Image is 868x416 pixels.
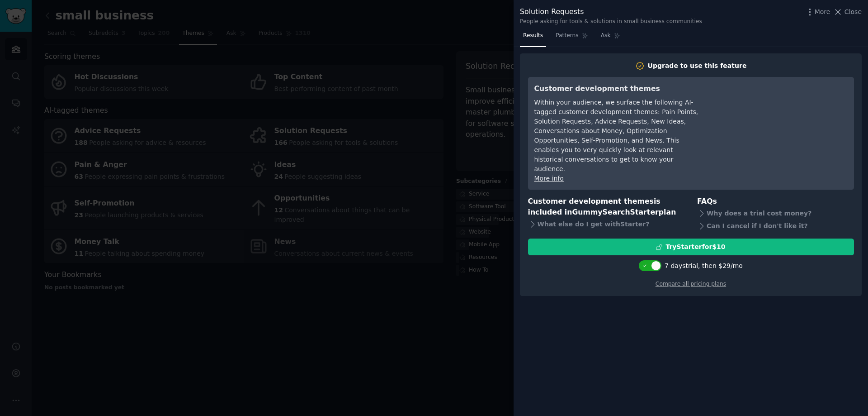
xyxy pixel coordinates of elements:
div: Within your audience, we surface the following AI-tagged customer development themes: Pain Points... [534,98,699,174]
a: Compare all pricing plans [656,281,726,287]
div: Try Starter for $10 [665,242,725,252]
h3: Customer development themes is included in plan [528,196,685,218]
span: Patterns [556,32,578,40]
span: GummySearch Starter [572,208,658,216]
div: Can I cancel if I don't like it? [697,220,854,232]
div: What else do I get with Starter ? [528,218,685,231]
a: Ask [598,29,623,47]
a: Results [520,29,546,47]
iframe: YouTube video player [712,83,848,151]
a: More info [534,175,564,182]
h3: FAQs [697,196,854,207]
span: More [815,7,830,17]
a: Patterns [552,29,591,47]
div: 7 days trial, then $ 29 /mo [665,261,743,271]
button: TryStarterfor$10 [528,239,854,255]
h3: Customer development themes [534,83,699,95]
button: Close [833,7,862,17]
div: Solution Requests [520,6,702,18]
div: People asking for tools & solutions in small business communities [520,18,702,26]
div: Why does a trial cost money? [697,207,854,220]
span: Close [844,7,862,17]
button: More [805,7,830,17]
div: Upgrade to use this feature [648,61,747,71]
span: Ask [601,32,611,40]
span: Results [523,32,543,40]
